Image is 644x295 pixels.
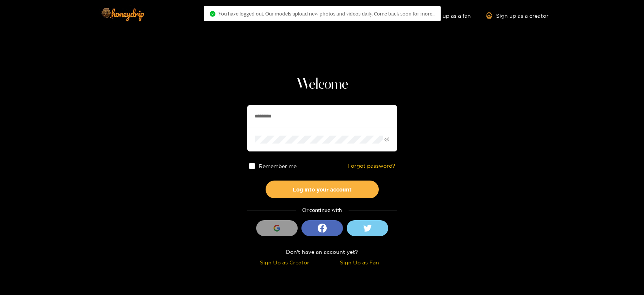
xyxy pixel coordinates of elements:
[247,247,397,256] div: Don't have an account yet?
[384,137,389,142] span: eye-invisible
[247,206,397,215] div: Or continue with
[419,12,471,19] a: Sign up as a fan
[486,12,549,19] a: Sign up as a creator
[247,76,397,94] h1: Welcome
[347,163,395,169] a: Forgot password?
[249,258,320,267] div: Sign Up as Creator
[210,11,215,17] span: check-circle
[266,181,379,198] button: Log into your account
[324,258,395,267] div: Sign Up as Fan
[218,11,435,17] span: You have logged out. Our models upload new photos and videos daily. Come back soon for more..
[259,163,297,169] span: Remember me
